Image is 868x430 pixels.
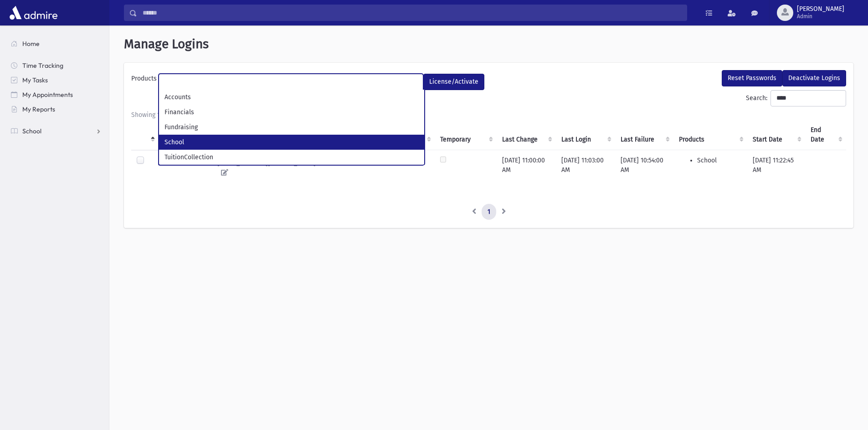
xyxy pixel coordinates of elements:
td: spichey [159,150,205,186]
a: My Reports [4,102,109,116]
th: Last Change : activate to sort column ascending [497,120,556,150]
td: [DATE] 10:54:00 AM [615,150,673,186]
a: Home [4,36,109,51]
li: School [697,156,742,165]
label: Products [131,74,159,86]
th: : activate to sort column descending [131,120,159,150]
a: School [4,124,109,138]
input: Search: [770,90,846,106]
th: Last Login : activate to sort column ascending [556,120,616,150]
span: Time Tracking [22,61,63,70]
li: Financials [159,105,424,120]
a: 1 [482,204,496,220]
span: My Appointments [22,91,73,99]
label: Search: [746,90,846,106]
button: License/Activate [423,74,484,90]
td: [DATE] 11:00:00 AM [497,150,556,186]
span: My Reports [22,105,55,113]
th: End Date : activate to sort column ascending [805,120,846,150]
span: School [22,127,41,135]
th: Last Failure : activate to sort column ascending [615,120,673,150]
span: My Tasks [22,76,48,84]
li: Accounts [159,90,424,105]
button: Deactivate Logins [782,70,846,86]
td: [DATE] 11:22:45 AM [747,150,805,186]
li: TuitionCollection [159,150,424,165]
a: My Tasks [4,73,109,87]
li: School [159,135,424,150]
th: Temporary : activate to sort column ascending [435,120,497,150]
a: [EMAIL_ADDRESS][DOMAIN_NAME] [210,156,326,180]
button: Reset Passwords [722,70,782,86]
input: Search [137,5,687,21]
h1: Manage Logins [124,36,853,52]
span: Home [22,40,40,48]
img: AdmirePro [7,4,60,22]
div: Showing 1 to 1 of 1 entries (filtered from 88 total entries) [131,110,846,120]
td: [DATE] 11:03:00 AM [556,150,616,186]
th: Products : activate to sort column ascending [673,120,747,150]
li: Fundraising [159,120,424,135]
span: [PERSON_NAME] [797,5,844,13]
a: Time Tracking [4,58,109,73]
th: Start Date : activate to sort column ascending [747,120,805,150]
a: My Appointments [4,87,109,102]
span: Admin [797,13,844,20]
